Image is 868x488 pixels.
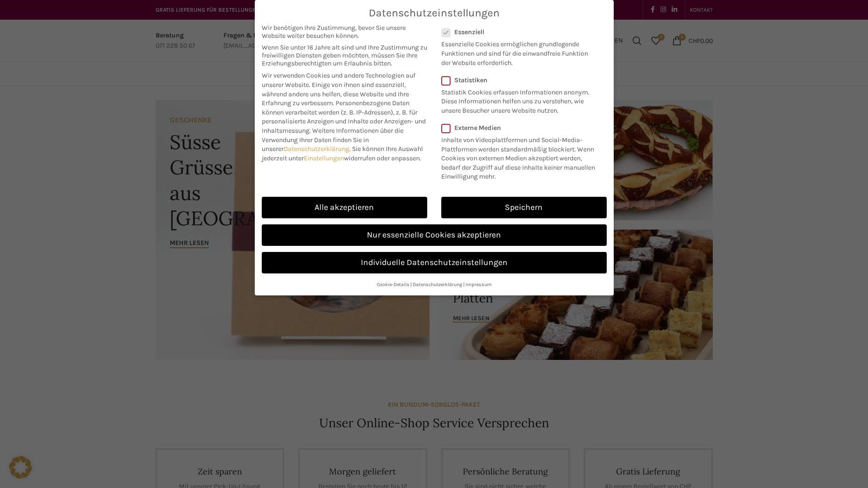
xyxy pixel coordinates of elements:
a: Alle akzeptieren [262,197,427,218]
label: Essenziell [441,28,595,36]
a: Einstellungen [304,154,344,162]
span: Weitere Informationen über die Verwendung Ihrer Daten finden Sie in unserer . [262,127,403,153]
a: Cookie-Details [377,281,409,287]
p: Essenzielle Cookies ermöglichen grundlegende Funktionen und sind für die einwandfreie Funktion de... [441,36,595,67]
p: Statistik Cookies erfassen Informationen anonym. Diese Informationen helfen uns zu verstehen, wie... [441,84,595,115]
span: Personenbezogene Daten können verarbeitet werden (z. B. IP-Adressen), z. B. für personalisierte A... [262,99,426,135]
a: Impressum [466,281,492,287]
a: Individuelle Datenschutzeinstellungen [262,252,607,273]
span: Wir verwenden Cookies und andere Technologien auf unserer Website. Einige von ihnen sind essenzie... [262,72,416,107]
span: Datenschutzeinstellungen [369,7,500,19]
p: Inhalte von Videoplattformen und Social-Media-Plattformen werden standardmäßig blockiert. Wenn Co... [441,132,601,181]
a: Datenschutzerklärung [284,145,349,153]
span: Wenn Sie unter 16 Jahre alt sind und Ihre Zustimmung zu freiwilligen Diensten geben möchten, müss... [262,43,427,67]
label: Statistiken [441,76,595,84]
label: Externe Medien [441,124,601,132]
a: Speichern [441,197,607,218]
span: Wir benötigen Ihre Zustimmung, bevor Sie unsere Website weiter besuchen können. [262,24,427,40]
a: Nur essenzielle Cookies akzeptieren [262,224,607,246]
span: Sie können Ihre Auswahl jederzeit unter widerrufen oder anpassen. [262,145,423,162]
a: Datenschutzerklärung [413,281,462,287]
